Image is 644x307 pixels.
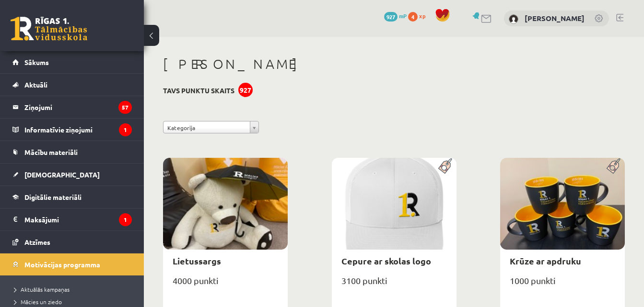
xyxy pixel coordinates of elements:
[12,119,132,141] a: Informatīvie ziņojumi1
[24,260,100,269] span: Motivācijas programma
[408,12,418,22] span: 4
[12,164,132,186] a: [DEMOGRAPHIC_DATA]
[163,56,625,72] h1: [PERSON_NAME]
[603,158,625,174] img: Populāra prece
[12,208,132,230] a: Maksājumi1
[384,12,407,20] a: 927 mP
[167,121,246,134] span: Kategorija
[119,123,132,136] i: 1
[119,213,132,226] i: 1
[24,238,50,246] span: Atzīmes
[11,17,87,41] a: Rīgas 1. Tālmācības vidusskola
[12,253,132,275] a: Motivācijas programma
[238,83,253,97] div: 927
[332,273,457,296] div: 3100 punkti
[12,231,132,253] a: Atzīmes
[14,298,62,306] span: Mācies un ziedo
[435,158,457,174] img: Populāra prece
[408,12,430,20] a: 4 xp
[509,14,518,24] img: Annija Viktorija Martiščenkova
[163,273,288,296] div: 4000 punkti
[24,170,100,179] span: [DEMOGRAPHIC_DATA]
[14,285,134,294] a: Aktuālās kampaņas
[12,96,132,118] a: Ziņojumi57
[24,96,132,118] legend: Ziņojumi
[341,255,431,266] a: Cepure ar skolas logo
[24,58,49,66] span: Sākums
[12,186,132,208] a: Digitālie materiāli
[24,193,82,201] span: Digitālie materiāli
[384,12,398,22] span: 927
[24,80,47,89] span: Aktuāli
[14,285,70,293] span: Aktuālās kampaņas
[118,101,132,114] i: 57
[24,208,132,230] legend: Maksājumi
[173,255,221,266] a: Lietussargs
[163,87,234,95] h3: Tavs punktu skaits
[399,12,407,20] span: mP
[12,74,132,96] a: Aktuāli
[419,12,425,20] span: xp
[525,13,585,23] a: [PERSON_NAME]
[500,273,625,296] div: 1000 punkti
[24,148,78,156] span: Mācību materiāli
[510,255,581,266] a: Krūze ar apdruku
[12,141,132,163] a: Mācību materiāli
[24,119,132,141] legend: Informatīvie ziņojumi
[14,297,134,306] a: Mācies un ziedo
[12,51,132,73] a: Sākums
[163,121,259,133] a: Kategorija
